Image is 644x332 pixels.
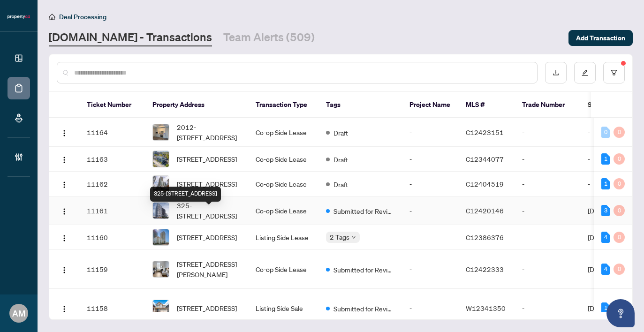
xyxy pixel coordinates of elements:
img: thumbnail-img [153,261,169,277]
span: down [351,235,356,240]
img: thumbnail-img [153,203,169,219]
div: 325-[STREET_ADDRESS] [150,187,221,202]
span: Draft [333,154,348,165]
td: 11158 [79,289,145,328]
span: C12423151 [466,128,504,136]
td: - [515,196,580,225]
img: Logo [61,156,68,164]
a: Team Alerts (509) [223,30,315,46]
span: 2012-[STREET_ADDRESS] [177,122,241,143]
span: [STREET_ADDRESS] [177,303,237,313]
span: download [553,69,559,76]
img: thumbnail-img [153,124,169,140]
td: - [515,118,580,147]
td: Listing Side Lease [248,225,318,250]
button: download [545,62,567,83]
div: 0 [614,178,625,189]
button: Logo [57,125,72,140]
span: C12422333 [466,265,504,273]
td: - [402,147,458,172]
div: 1 [601,153,610,165]
td: Co-op Side Lease [248,196,318,225]
span: W12341350 [466,304,506,312]
span: 2 Tags [330,232,349,242]
div: 0 [614,264,625,275]
img: Logo [61,181,68,189]
td: - [402,172,458,196]
td: - [402,250,458,289]
img: Logo [61,305,68,313]
button: Logo [57,203,72,218]
div: 0 [601,127,610,138]
div: 1 [601,178,610,189]
span: AM [12,307,25,320]
td: - [515,250,580,289]
td: Co-op Side Lease [248,172,318,196]
td: Co-op Side Lease [248,147,318,172]
img: logo [8,14,30,20]
td: 11159 [79,250,145,289]
th: Transaction Type [248,92,318,118]
div: 4 [601,232,610,243]
td: Co-op Side Lease [248,250,318,289]
td: - [515,172,580,196]
span: C12344077 [466,155,504,163]
td: 11161 [79,196,145,225]
td: - [515,225,580,250]
img: Logo [61,208,68,215]
div: 3 [601,205,610,216]
th: Property Address [145,92,248,118]
span: Submission Date [588,99,638,110]
span: [STREET_ADDRESS] [177,154,237,164]
td: Listing Side Sale [248,289,318,328]
td: - [515,147,580,172]
div: 0 [614,205,625,216]
div: 0 [614,232,625,243]
img: thumbnail-img [153,151,169,167]
th: Tags [318,92,402,118]
span: C12420146 [466,206,504,215]
span: edit [582,69,588,76]
div: 0 [614,153,625,165]
td: 11163 [79,147,145,172]
div: 0 [614,127,625,138]
td: Co-op Side Lease [248,118,318,147]
button: edit [574,62,596,83]
span: Submitted for Review [333,264,394,275]
button: Logo [57,262,72,277]
td: 11160 [79,225,145,250]
td: - [402,118,458,147]
td: - [402,196,458,225]
img: thumbnail-img [153,300,169,316]
button: Logo [57,230,72,245]
button: Logo [57,151,72,166]
td: - [402,289,458,328]
span: C12404519 [466,180,504,188]
span: Deal Processing [59,13,106,21]
td: - [402,225,458,250]
th: Ticket Number [79,92,145,118]
div: 4 [601,264,610,275]
span: filter [611,69,617,76]
span: Draft [333,179,348,189]
th: MLS # [458,92,515,118]
button: Add Transaction [568,30,633,46]
th: Project Name [402,92,458,118]
span: 325-[STREET_ADDRESS] [177,200,241,221]
span: home [49,14,55,20]
th: Trade Number [515,92,580,118]
button: Logo [57,176,72,191]
img: thumbnail-img [153,176,169,192]
img: thumbnail-img [153,229,169,245]
span: Submitted for Review [333,303,394,314]
td: - [515,289,580,328]
span: Draft [333,128,348,138]
td: 11164 [79,118,145,147]
img: Logo [61,234,68,242]
span: [STREET_ADDRESS] [177,232,237,242]
span: [STREET_ADDRESS] [177,179,237,189]
span: Add Transaction [576,30,625,45]
span: [STREET_ADDRESS][PERSON_NAME] [177,259,241,279]
a: [DOMAIN_NAME] - Transactions [49,30,212,46]
span: C12386376 [466,233,504,241]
